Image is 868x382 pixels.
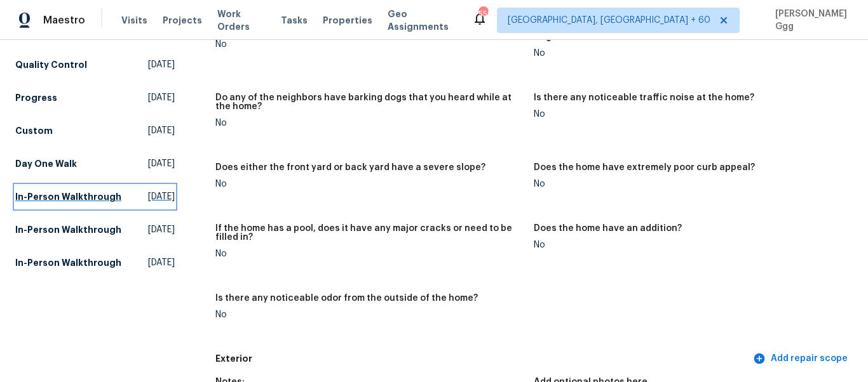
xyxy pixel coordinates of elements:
[534,224,682,233] h5: Does the home have an addition?
[15,218,175,241] a: In-Person Walkthrough[DATE]
[15,251,175,274] a: In-Person Walkthrough[DATE]
[215,180,524,188] div: No
[534,49,843,58] div: No
[15,190,121,203] h5: In-Person Walkthrough
[215,163,485,172] h5: Does either the front yard or back yard have a severe slope?
[534,163,755,172] h5: Does the home have extremely poor curb appeal?
[15,53,175,76] a: Quality Control[DATE]
[534,240,843,249] div: No
[15,86,175,109] a: Progress[DATE]
[215,224,524,242] h5: If the home has a pool, does it have any major cracks or need to be filled in?
[478,8,487,20] div: 552
[43,14,85,27] span: Maestro
[15,119,175,142] a: Custom[DATE]
[534,93,754,102] h5: Is there any noticeable traffic noise at the home?
[15,256,121,269] h5: In-Person Walkthrough
[388,8,457,33] span: Geo Assignments
[508,14,710,27] span: [GEOGRAPHIC_DATA], [GEOGRAPHIC_DATA] + 60
[215,119,524,128] div: No
[148,58,175,71] span: [DATE]
[15,157,77,170] h5: Day One Walk
[15,58,87,71] h5: Quality Control
[770,8,849,33] span: [PERSON_NAME] Ggg
[534,180,843,188] div: No
[217,8,266,33] span: Work Orders
[15,91,57,104] h5: Progress
[15,152,175,175] a: Day One Walk[DATE]
[148,157,175,170] span: [DATE]
[215,294,478,303] h5: Is there any noticeable odor from the outside of the home?
[215,352,750,366] h5: Exterior
[215,93,524,111] h5: Do any of the neighbors have barking dogs that you heard while at the home?
[756,351,848,367] span: Add repair scope
[148,190,175,203] span: [DATE]
[215,249,524,258] div: No
[148,124,175,137] span: [DATE]
[15,223,121,236] h5: In-Person Walkthrough
[121,14,147,27] span: Visits
[534,110,843,119] div: No
[215,310,524,319] div: No
[163,14,202,27] span: Projects
[148,256,175,269] span: [DATE]
[215,40,524,49] div: No
[15,124,53,137] h5: Custom
[148,91,175,104] span: [DATE]
[750,347,853,371] button: Add repair scope
[148,223,175,236] span: [DATE]
[15,185,175,208] a: In-Person Walkthrough[DATE]
[323,14,372,27] span: Properties
[281,16,308,25] span: Tasks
